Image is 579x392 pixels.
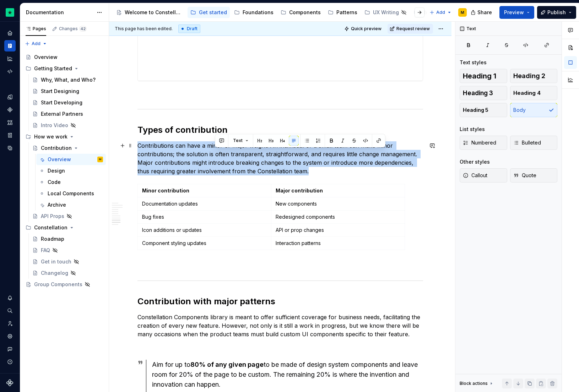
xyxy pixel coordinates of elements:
[99,156,101,163] div: M
[34,65,72,72] div: Getting Started
[41,88,79,95] div: Start Designing
[336,9,357,16] div: Patterns
[23,51,106,290] div: Page tree
[463,139,496,146] span: Numbered
[41,213,64,220] div: API Props
[4,292,16,304] div: Notifications
[4,142,16,154] div: Data sources
[36,154,106,165] a: OverviewM
[41,235,64,243] div: Roadmap
[460,86,507,100] button: Heading 3
[29,256,106,267] a: Get in touch
[32,41,40,47] span: Add
[499,6,534,19] button: Preview
[137,296,423,307] h2: Contribution with major patterns
[325,7,360,18] a: Patterns
[4,343,16,355] div: Contact support
[4,331,16,342] a: Settings
[178,24,200,33] div: Draft
[6,379,13,386] svg: Supernova Logo
[276,213,400,220] p: Redesigned components
[4,305,16,316] button: Search ⌘K
[113,7,186,18] a: Welcome to Constellation
[460,136,507,150] button: Numbered
[278,7,324,18] a: Components
[537,6,576,19] button: Publish
[48,201,66,208] div: Archive
[142,240,267,247] p: Component styling updates
[513,72,545,80] span: Heading 2
[510,136,558,150] button: Bulleted
[362,7,410,18] a: UX Writing
[510,69,558,83] button: Heading 2
[460,158,490,165] div: Other styles
[29,74,106,86] a: Why, What, and Who?
[137,141,423,175] p: Contributions can have a minor or major weight. An individual or a small team can make minor cont...
[4,91,16,103] a: Design tokens
[276,227,400,234] p: API or prop changes
[113,5,426,20] div: Page tree
[190,361,264,368] strong: 80% of any given page
[460,103,507,117] button: Heading 5
[34,281,82,288] div: Group Components
[460,168,507,183] button: Callout
[41,110,83,118] div: External Partners
[4,130,16,141] a: Storybook stories
[4,117,16,128] a: Assets
[467,6,497,19] button: Share
[41,247,50,254] div: FAQ
[142,200,267,207] p: Documentation updates
[513,172,536,179] span: Quote
[23,222,106,233] div: Constellation
[342,24,385,34] button: Quick preview
[547,9,566,16] span: Publish
[137,124,423,136] h2: Types of contribution
[29,97,106,108] a: Start Developing
[29,120,106,131] a: Intro Video
[396,26,430,32] span: Request review
[513,139,541,146] span: Bulleted
[23,51,106,63] a: Overview
[41,258,71,265] div: Get in touch
[23,63,106,74] div: Getting Started
[276,200,400,207] p: New components
[36,199,106,211] a: Archive
[513,89,541,97] span: Heading 4
[48,179,61,186] div: Code
[29,211,106,222] a: API Props
[4,318,16,329] a: Invite team
[125,9,183,16] div: Welcome to Constellation
[34,54,58,61] div: Overview
[26,26,46,32] div: Pages
[142,187,189,194] strong: Minor contribution
[276,187,323,194] strong: Major contribution
[4,66,16,77] div: Code automation
[48,190,94,197] div: Local Components
[427,7,454,17] button: Add
[463,172,487,179] span: Callout
[4,40,16,51] a: Documentation
[460,126,485,133] div: List styles
[41,122,68,129] div: Intro Video
[461,10,464,15] div: M
[29,142,106,154] a: Contribution
[436,10,445,15] span: Add
[29,108,106,120] a: External Partners
[4,27,16,39] a: Home
[36,176,106,188] a: Code
[26,9,93,16] div: Documentation
[59,26,87,32] div: Changes
[79,26,87,32] span: 42
[463,72,496,80] span: Heading 1
[29,233,106,245] a: Roadmap
[388,24,433,34] button: Request review
[4,53,16,64] a: Analytics
[289,9,321,16] div: Components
